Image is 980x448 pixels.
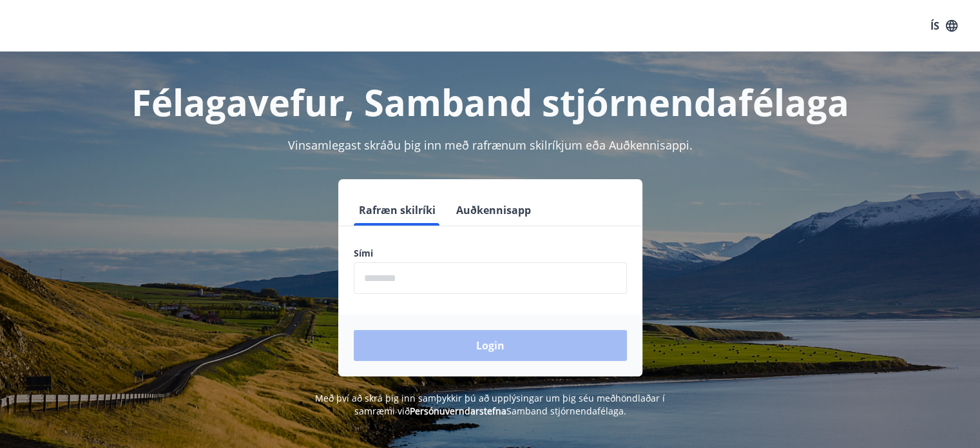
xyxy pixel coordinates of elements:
[923,14,965,37] button: ÍS
[288,137,693,153] span: Vinsamlegast skráðu þig inn með rafrænum skilríkjum eða Auðkennisappi.
[410,405,506,417] a: Persónuverndarstefna
[451,195,536,226] button: Auðkennisapp
[354,247,627,260] label: Sími
[42,77,939,126] h1: Félagavefur, Samband stjórnendafélaga
[315,392,665,417] span: Með því að skrá þig inn samþykkir þú að upplýsingar um þig séu meðhöndlaðar í samræmi við Samband...
[354,195,441,226] button: Rafræn skilríki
